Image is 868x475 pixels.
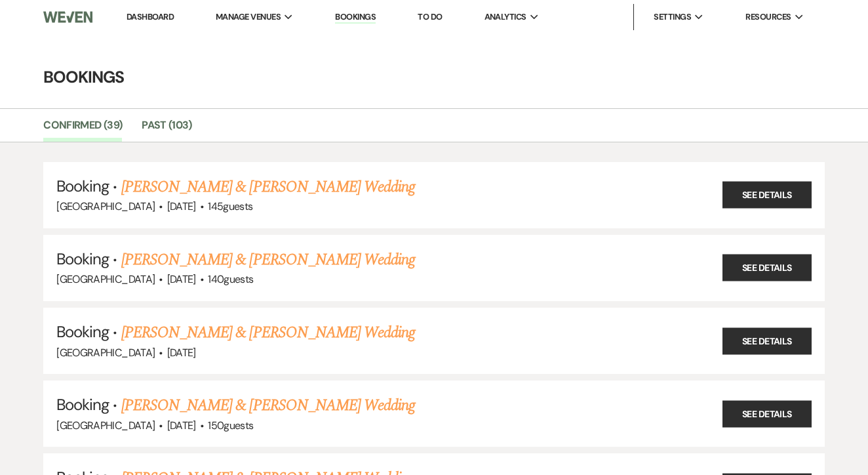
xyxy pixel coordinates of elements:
[745,10,791,24] span: Resources
[56,272,155,286] span: [GEOGRAPHIC_DATA]
[167,346,196,360] span: [DATE]
[43,117,122,142] a: Confirmed (39)
[654,10,691,24] span: Settings
[142,117,192,142] a: Past (103)
[484,10,526,24] span: Analytics
[121,248,415,272] a: [PERSON_NAME] & [PERSON_NAME] Wedding
[56,176,109,196] span: Booking
[43,3,92,31] img: Weven Logo
[722,327,812,354] a: See Details
[56,346,155,360] span: [GEOGRAPHIC_DATA]
[722,400,812,427] a: See Details
[167,272,196,286] span: [DATE]
[167,419,196,432] span: [DATE]
[56,249,109,269] span: Booking
[56,419,155,432] span: [GEOGRAPHIC_DATA]
[121,175,415,199] a: [PERSON_NAME] & [PERSON_NAME] Wedding
[121,321,415,344] a: [PERSON_NAME] & [PERSON_NAME] Wedding
[167,199,196,213] span: [DATE]
[208,272,253,286] span: 140 guests
[208,419,253,432] span: 150 guests
[56,394,109,415] span: Booking
[418,11,442,22] a: To Do
[722,182,812,209] a: See Details
[56,321,109,342] span: Booking
[335,11,376,24] a: Bookings
[216,10,281,24] span: Manage Venues
[56,199,155,213] span: [GEOGRAPHIC_DATA]
[722,255,812,281] a: See Details
[208,199,252,213] span: 145 guests
[121,394,415,417] a: [PERSON_NAME] & [PERSON_NAME] Wedding
[127,11,174,22] a: Dashboard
